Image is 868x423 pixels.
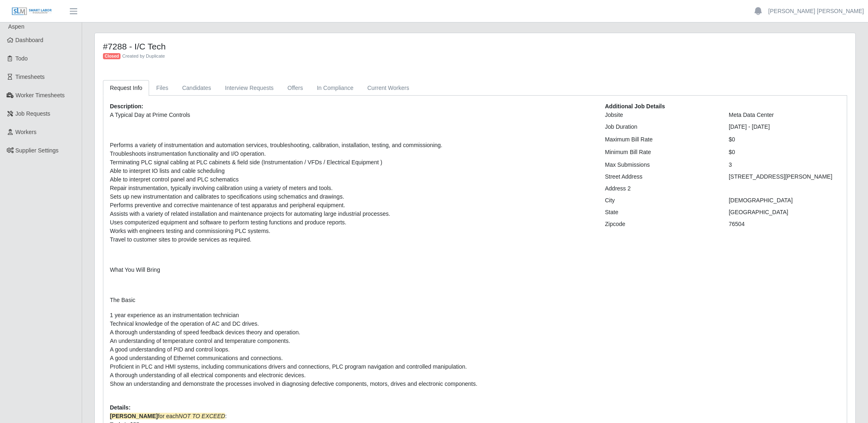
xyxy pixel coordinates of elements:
[16,92,65,98] span: Worker Timesheets
[110,337,593,345] li: An understanding of temperature control and temperature components.
[110,380,593,388] li: Show an understanding and demonstrate the processes involved in diagnosing defective components, ...
[110,328,593,337] li: A thorough understanding of speed feedback devices theory and operation.
[110,235,593,244] li: Travel to customer sites to provide services as required.
[723,161,846,169] div: 3
[16,147,59,154] span: Supplier Settings
[599,184,723,193] div: Address 2
[110,371,593,380] li: A thorough understanding of all electrical components and electronic devices.
[110,141,593,150] li: Performs a variety of instrumentation and automation services, troubleshooting, calibration, inst...
[110,150,593,158] li: Troubleshoots instrumentation functionality and I/O operation.
[110,413,225,419] span: for each
[179,413,225,419] em: NOT TO EXCEED
[110,167,593,175] li: Able to interpret IO lists and cable scheduling
[723,208,846,217] div: [GEOGRAPHIC_DATA]
[11,7,52,16] img: SLM Logo
[16,37,44,43] span: Dashboard
[16,129,37,135] span: Workers
[110,345,593,354] li: A good understanding of PID and control loops.
[110,111,593,119] p: A Typical Day at Prime Controls
[599,208,723,217] div: State
[110,103,143,110] b: Description:
[723,196,846,205] div: [DEMOGRAPHIC_DATA]
[599,135,723,144] div: Maximum Bill Rate
[599,123,723,131] div: Job Duration
[122,54,165,58] span: Created by Duplicate
[723,135,846,144] div: $0
[599,148,723,157] div: Minimum Bill Rate
[599,220,723,228] div: Zipcode
[110,320,593,328] li: Technical knowledge of the operation of AC and DC drives.
[110,413,158,419] strong: [PERSON_NAME]
[218,80,281,96] a: Interview Requests
[110,296,593,304] p: The Basic
[110,218,593,227] li: Uses computerized equipment and software to perform testing functions and produce reports.
[723,172,846,181] div: [STREET_ADDRESS][PERSON_NAME]
[103,53,120,60] span: Closed
[310,80,361,96] a: In Compliance
[110,363,593,371] li: Proficient in PLC and HMI systems, including communications drivers and connections, PLC program ...
[103,80,149,96] a: Request Info
[723,148,846,157] div: $0
[110,266,593,274] p: What You Will Bring
[605,103,665,110] b: Additional Job Details
[103,41,658,51] h4: #7288 - I/C Tech
[723,123,846,131] div: [DATE] - [DATE]
[723,111,846,119] div: Meta Data Center
[281,80,310,96] a: Offers
[110,175,593,184] li: Able to interpret control panel and PLC schematics
[110,192,593,201] li: Sets up new instrumentation and calibrates to specifications using schematics and drawings.
[768,7,864,16] a: [PERSON_NAME] [PERSON_NAME]
[599,161,723,169] div: Max Submissions
[110,158,593,167] li: Terminating PLC signal cabling at PLC cabinets & field side (Instrumentation / VFDs / Electrical ...
[110,184,593,192] li: Repair instrumentation, typically involving calibration using a variety of meters and tools.
[16,55,28,62] span: Todo
[8,23,25,30] span: Aspen
[175,80,218,96] a: Candidates
[149,80,175,96] a: Files
[599,111,723,119] div: Jobsite
[110,404,131,411] b: Details:
[599,196,723,205] div: City
[110,311,593,320] li: 1 year experience as an instrumentation technician
[110,201,593,210] li: Performs preventive and corrective maintenance of test apparatus and peripheral equipment.
[16,74,45,80] span: Timesheets
[16,110,51,117] span: Job Requests
[110,210,593,218] li: Assists with a variety of related installation and maintenance projects for automating large indu...
[360,80,416,96] a: Current Workers
[110,412,593,421] div: :
[723,220,846,228] div: 76504
[599,172,723,181] div: Street Address
[110,354,593,363] li: A good understanding of Ethernet communications and connections.
[110,227,593,235] li: Works with engineers testing and commissioning PLC systems.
